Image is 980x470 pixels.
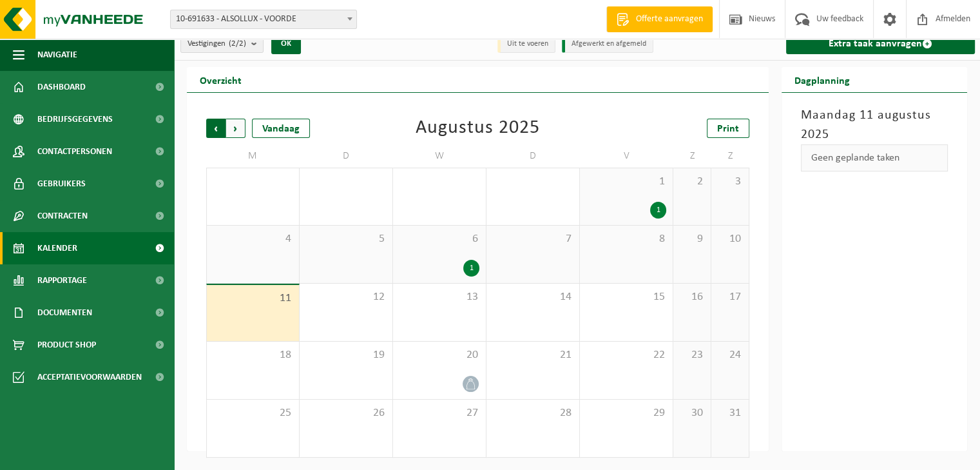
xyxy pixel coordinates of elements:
[680,348,704,362] span: 23
[171,10,356,28] span: 10-691633 - ALSOLLUX - VOORDE
[782,67,863,92] h2: Dagplanning
[229,39,246,48] count: (2/2)
[37,39,77,71] span: Navigatie
[493,348,573,362] span: 21
[37,232,77,264] span: Kalender
[213,348,293,362] span: 18
[37,329,96,361] span: Product Shop
[187,34,246,54] span: Vestigingen
[226,119,245,138] span: Volgende
[633,13,706,26] span: Offerte aanvragen
[718,175,742,189] span: 3
[493,175,573,189] span: 31
[497,35,555,53] li: Uit te voeren
[680,406,704,420] span: 30
[707,119,749,138] a: Print
[306,290,386,304] span: 12
[801,144,948,171] div: Geen geplande taken
[586,175,666,189] span: 1
[680,175,704,189] span: 2
[493,406,573,420] span: 28
[399,232,479,246] span: 6
[399,175,479,189] span: 30
[37,135,112,168] span: Contactpersonen
[586,406,666,420] span: 29
[586,290,666,304] span: 15
[37,297,92,329] span: Documenten
[711,144,749,168] td: Z
[187,67,255,92] h2: Overzicht
[606,6,713,32] a: Offerte aanvragen
[170,10,357,29] span: 10-691633 - ALSOLLUX - VOORDE
[493,232,573,246] span: 7
[399,406,479,420] span: 27
[213,175,293,189] span: 28
[393,144,486,168] td: W
[580,144,673,168] td: V
[718,290,742,304] span: 17
[306,175,386,189] span: 29
[213,232,293,246] span: 4
[718,232,742,246] span: 10
[718,406,742,420] span: 31
[399,348,479,362] span: 20
[416,119,540,138] div: Augustus 2025
[680,232,704,246] span: 9
[37,361,142,393] span: Acceptatievoorwaarden
[786,34,975,54] a: Extra taak aanvragen
[680,290,704,304] span: 16
[306,232,386,246] span: 5
[300,144,393,168] td: D
[562,35,653,53] li: Afgewerkt en afgemeld
[717,124,739,134] span: Print
[306,406,386,420] span: 26
[37,264,87,297] span: Rapportage
[673,144,711,168] td: Z
[801,106,948,144] h3: Maandag 11 augustus 2025
[650,202,666,219] div: 1
[252,119,310,138] div: Vandaag
[399,290,479,304] span: 13
[206,119,226,138] span: Vorige
[37,71,86,103] span: Dashboard
[306,348,386,362] span: 19
[213,291,293,306] span: 11
[206,144,300,168] td: M
[271,34,301,54] button: OK
[180,34,264,53] button: Vestigingen(2/2)
[586,232,666,246] span: 8
[37,200,88,232] span: Contracten
[213,406,293,420] span: 25
[37,103,113,135] span: Bedrijfsgegevens
[493,290,573,304] span: 14
[718,348,742,362] span: 24
[37,168,86,200] span: Gebruikers
[463,260,479,277] div: 1
[486,144,580,168] td: D
[586,348,666,362] span: 22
